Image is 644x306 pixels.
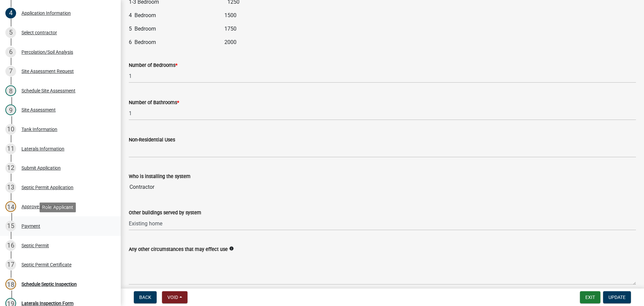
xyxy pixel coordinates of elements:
[5,8,16,18] div: 4
[5,279,16,290] div: 18
[21,88,75,93] div: Schedule Site Assessment
[134,291,157,303] button: Back
[5,163,16,173] div: 12
[21,50,73,54] div: Percolation/Soil Analysis
[5,27,16,38] div: 5
[21,166,61,170] div: Submit Application
[5,201,16,212] div: 14
[5,182,16,193] div: 13
[129,211,201,215] label: Other buildings served by system
[21,185,73,190] div: Septic Permit Application
[5,47,16,57] div: 6
[5,66,16,77] div: 7
[603,291,631,303] button: Update
[129,63,177,68] label: Number of Bedrooms
[162,291,187,303] button: Void
[129,38,636,46] p: 6 Bedroom 2000
[21,11,71,15] div: Application Information
[129,247,228,252] label: Any other circumstances that may effect use
[129,174,191,179] label: Who is installing the system
[608,295,626,300] span: Update
[5,221,16,231] div: 15
[5,259,16,270] div: 17
[21,282,77,287] div: Schedule Septic Inspection
[5,143,16,154] div: 11
[21,69,74,74] div: Site Assessment Request
[129,100,179,105] label: Number of Bathrooms
[139,295,151,300] span: Back
[580,291,600,303] button: Exit
[229,246,234,251] i: info
[5,104,16,115] div: 9
[5,124,16,135] div: 10
[5,85,16,96] div: 8
[21,146,64,151] div: Laterals Information
[21,107,56,112] div: Site Assessment
[40,203,76,212] div: Role: Applicant
[167,295,178,300] span: Void
[21,30,57,35] div: Select contractor
[21,204,65,209] div: Approve / Deny Form
[21,224,40,228] div: Payment
[21,127,57,132] div: Tank Information
[129,25,636,33] p: 5 Bedroom 1750
[21,262,71,267] div: Septic Permit Certificate
[21,301,73,306] div: Laterals Inspection Form
[5,240,16,251] div: 16
[21,243,49,248] div: Septic Permit
[129,138,175,142] label: Non-Residential Uses
[129,11,636,19] p: 4 Bedroom 1500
